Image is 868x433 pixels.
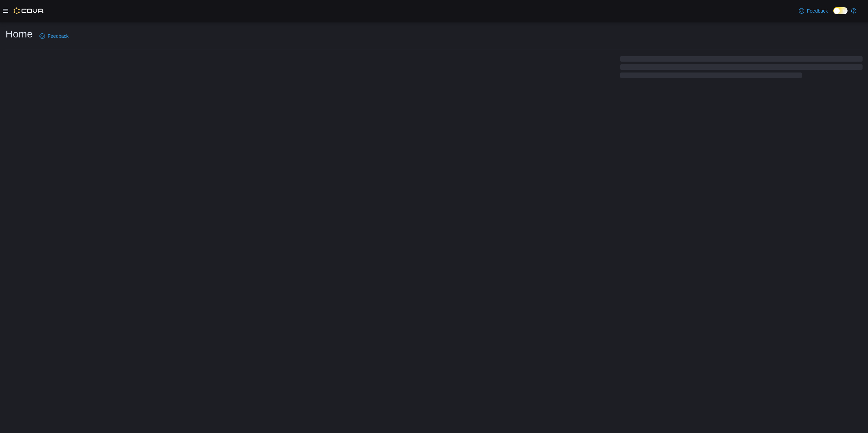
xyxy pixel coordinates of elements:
[620,58,863,79] span: Loading
[796,4,831,18] a: Feedback
[48,33,68,39] span: Feedback
[833,14,834,15] span: Dark Mode
[37,29,71,43] a: Feedback
[14,7,44,14] img: Cova
[5,27,33,41] h1: Home
[833,7,848,14] input: Dark Mode
[807,7,828,14] span: Feedback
